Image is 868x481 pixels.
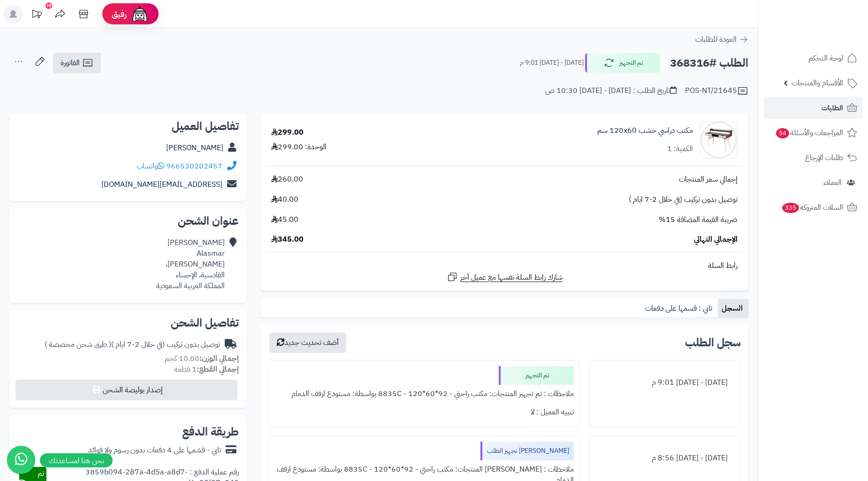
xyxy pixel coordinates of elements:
img: logo-2.png [804,16,859,36]
a: الفاتورة [53,53,101,73]
a: لوحة التحكم [764,47,862,69]
span: 335 [782,202,799,214]
div: [DATE] - [DATE] 9:01 م [595,374,735,392]
img: 1739787541-110111010076-90x90.jpg [700,121,737,159]
div: ملاحظات : تم تجهيز المنتجات: مكتب راحتي - 92*60*120 - 8835C بواسطة: مستودع ارفف الدمام [274,385,574,403]
h2: طريقة الدفع [182,426,239,437]
a: 966530202457 [166,160,222,172]
small: 10.00 كجم [165,353,239,364]
span: إجمالي سعر المنتجات [679,174,738,185]
span: ( طرق شحن مخصصة ) [45,339,111,350]
span: الفاتورة [61,57,80,69]
img: ai-face.png [130,5,149,23]
div: 10 [46,2,52,9]
a: العودة للطلبات [695,34,748,45]
a: تحديثات المنصة [25,5,48,26]
h2: تفاصيل العميل [17,121,239,132]
strong: إجمالي الوزن: [199,353,239,364]
div: تابي - قسّمها على 4 دفعات بدون رسوم ولا فوائد [88,445,221,456]
span: الأقسام والمنتجات [792,76,843,90]
div: رابط السلة [264,260,745,271]
span: 260.00 [271,174,303,185]
a: طلبات الإرجاع [764,146,862,169]
span: 54 [776,128,790,139]
a: السلات المتروكة335 [764,196,862,219]
strong: إجمالي القطع: [197,364,239,375]
div: تاريخ الطلب : [DATE] - [DATE] 10:30 ص [545,85,677,96]
div: الوحدة: 299.00 [271,142,327,153]
a: تابي : قسمها على دفعات [641,299,718,318]
small: 1 قطعة [174,364,239,375]
div: 299.00 [271,127,304,138]
span: الإجمالي النهائي [694,234,738,245]
div: POS-NT/21645 [685,85,748,97]
div: تم التجهيز [499,366,574,385]
div: [DATE] - [DATE] 8:56 م [595,449,735,467]
span: طلبات الإرجاع [805,151,843,164]
button: أضف تحديث جديد [269,332,346,353]
h3: سجل الطلب [685,337,741,348]
a: [EMAIL_ADDRESS][DOMAIN_NAME] [101,179,222,190]
a: شارك رابط السلة نفسها مع عميل آخر [447,271,563,283]
div: [PERSON_NAME] تجهيز الطلب [480,442,574,460]
h2: عنوان الشحن [17,215,239,227]
div: [PERSON_NAME] Alasmar [PERSON_NAME]، القادسية، الإحساء المملكة العربية السعودية [156,237,225,291]
span: شارك رابط السلة نفسها مع عميل آخر [460,272,563,283]
div: توصيل بدون تركيب (في خلال 2-7 ايام ) [45,339,220,350]
span: ضريبة القيمة المضافة 15% [659,214,738,225]
a: العملاء [764,171,862,194]
span: لوحة التحكم [808,52,843,65]
span: العودة للطلبات [695,34,737,45]
span: الطلبات [822,101,843,115]
span: 345.00 [271,234,304,245]
a: واتساب [137,160,164,172]
button: إصدار بوليصة الشحن [15,380,237,400]
a: مكتب دراسي خشب 120x60 سم [597,125,693,136]
a: المراجعات والأسئلة54 [764,122,862,144]
h2: تفاصيل الشحن [17,317,239,328]
h2: الطلب #368316 [670,53,748,73]
span: السلات المتروكة [781,201,843,214]
a: [PERSON_NAME] [166,142,223,153]
small: [DATE] - [DATE] 9:01 م [520,58,584,68]
span: المراجعات والأسئلة [775,126,843,139]
span: 45.00 [271,214,298,225]
div: تنبيه العميل : لا [274,403,574,421]
div: الكمية: 1 [667,144,693,154]
span: 40.00 [271,194,298,205]
span: رفيق [112,8,127,20]
span: العملاء [823,176,842,189]
a: الطلبات [764,97,862,119]
a: السجل [718,299,748,318]
span: توصيل بدون تركيب (في خلال 2-7 ايام ) [629,194,738,205]
button: تم التجهيز [585,53,660,73]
